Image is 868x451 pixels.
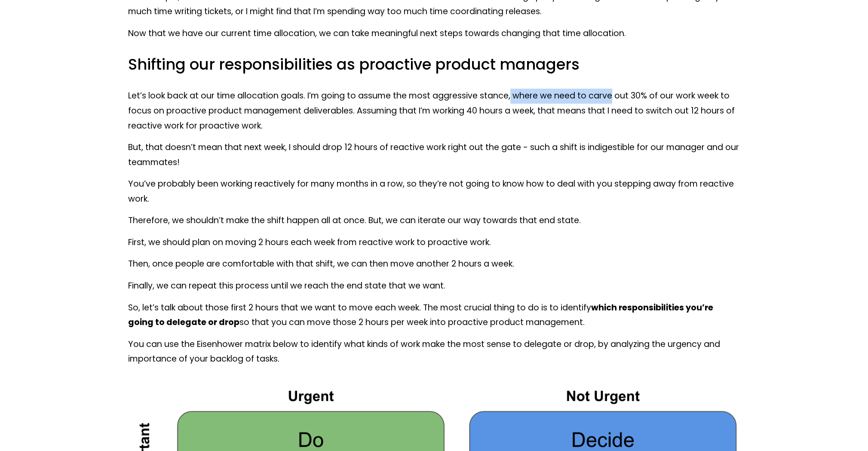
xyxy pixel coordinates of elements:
[128,140,740,170] p: But, that doesn’t mean that next week, I should drop 12 hours of reactive work right out the gate...
[128,177,740,206] p: You’ve probably been working reactively for many months in a row, so they’re not going to know ho...
[128,235,740,250] p: First, we should plan on moving 2 hours each week from reactive work to proactive work.
[128,257,740,272] p: Then, once people are comfortable with that shift, we can then move another 2 hours a week.
[128,279,740,294] p: Finally, we can repeat this process until we reach the end state that we want.
[128,89,740,133] p: Let’s look back at our time allocation goals. I’m going to assume the most aggressive stance, whe...
[128,337,740,367] p: You can use the Eisenhower matrix below to identify what kinds of work make the most sense to del...
[128,26,740,41] p: Now that we have our current time allocation, we can take meaningful next steps towards changing ...
[128,301,740,330] p: So, let’s talk about those first 2 hours that we want to move each week. The most crucial thing t...
[128,213,740,228] p: Therefore, we shouldn’t make the shift happen all at once. But, we can iterate our way towards th...
[128,55,740,75] h3: Shifting our responsibilities as proactive product managers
